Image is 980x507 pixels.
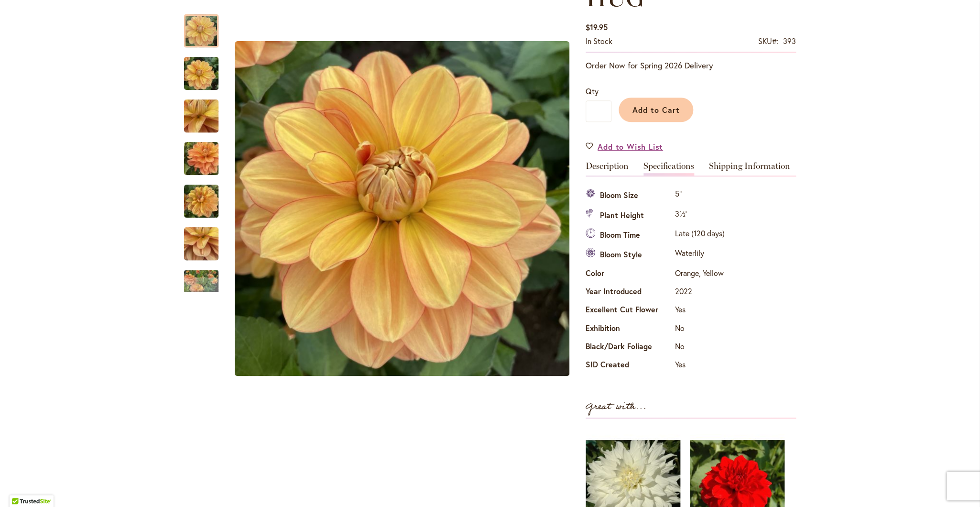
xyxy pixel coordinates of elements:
strong: Great with... [586,399,647,415]
p: Order Now for Spring 2026 Delivery [586,60,796,71]
th: Black/Dark Foliage [586,339,673,357]
a: Specifications [643,162,694,176]
strong: SKU [758,36,779,46]
div: GRANDMA'S HUG [184,90,228,132]
td: Waterlily [673,245,727,265]
div: Product Images [228,5,620,413]
th: Plant Height [586,206,673,225]
img: GRANDMA'S HUG [167,90,236,142]
th: Bloom Size [586,186,673,206]
div: GRANDMA'S HUG [184,47,228,90]
div: GRANDMA'S HUG [184,260,228,303]
div: GRANDMA'S HUG [228,5,576,413]
td: 3½' [673,206,727,225]
span: Add to Wish List [598,141,663,152]
span: In stock [586,36,612,46]
div: GRANDMA'S HUG [184,218,228,260]
img: GRANDMA'S HUG [184,178,218,224]
a: Description [586,162,629,176]
div: Detailed Product Info [586,162,796,375]
div: GRANDMA'S HUG [184,175,228,218]
iframe: Launch Accessibility Center [7,473,34,500]
td: Orange, Yellow [673,265,727,283]
td: No [673,339,727,357]
th: Color [586,265,673,283]
button: Add to Cart [619,98,693,122]
th: Excellent Cut Flower [586,302,673,320]
td: Late (120 days) [673,226,727,245]
span: $19.95 [586,22,608,32]
span: Add to Cart [632,105,680,115]
a: Shipping Information [709,162,790,176]
th: Bloom Time [586,226,673,245]
td: 5" [673,186,727,206]
img: GRANDMA'S HUG [167,133,236,185]
td: No [673,320,727,338]
div: GRANDMA'S HUG [184,132,228,175]
a: Add to Wish List [586,141,663,152]
td: Yes [673,302,727,320]
span: Qty [586,86,599,96]
td: 2022 [673,284,727,302]
th: Bloom Style [586,245,673,265]
img: GRANDMA'S HUG [184,221,218,267]
img: GRANDMA'S HUG [235,41,569,376]
th: Year Introduced [586,284,673,302]
div: 393 [783,36,796,47]
div: GRANDMA'S HUG [184,5,228,47]
th: Exhibition [586,320,673,338]
td: Yes [673,357,727,375]
th: SID Created [586,357,673,375]
div: GRANDMA'S HUGGRANDMA'S HUGGRANDMA'S HUG [228,5,576,413]
div: Availability [586,36,612,47]
div: Next [184,277,218,292]
img: GRANDMA'S HUG [184,51,218,97]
